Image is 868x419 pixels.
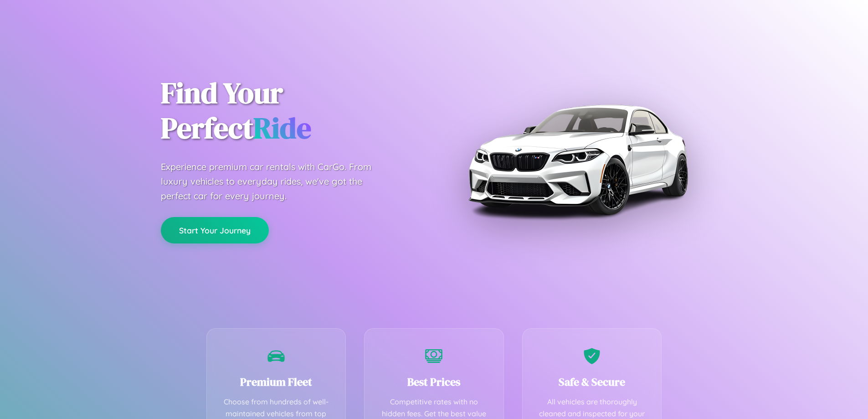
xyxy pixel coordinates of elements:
[161,217,269,243] button: Start Your Journey
[378,374,490,389] h3: Best Prices
[161,76,421,146] h1: Find Your Perfect
[161,160,389,203] p: Experience premium car rentals with CarGo. From luxury vehicles to everyday rides, we've got the ...
[221,374,332,389] h3: Premium Fleet
[253,108,311,148] span: Ride
[536,374,648,389] h3: Safe & Secure
[464,46,692,274] img: Premium BMW car rental vehicle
